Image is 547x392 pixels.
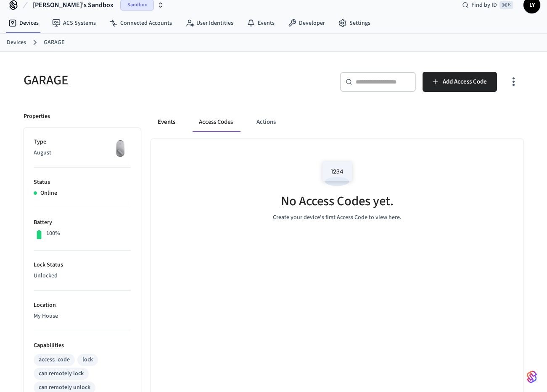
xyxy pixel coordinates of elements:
[34,138,131,146] p: Type
[281,193,394,210] h5: No Access Codes yet.
[151,112,182,132] button: Events
[499,1,513,9] span: ⌘ K
[281,16,332,31] a: Developer
[443,76,487,87] span: Add Access Code
[34,301,131,310] p: Location
[34,341,131,350] p: Capabilities
[151,112,523,132] div: ant example
[34,312,131,321] p: My House
[82,355,93,364] div: lock
[34,218,131,227] p: Battery
[2,16,45,31] a: Devices
[179,16,240,31] a: User Identities
[273,213,402,222] p: Create your device's first Access Code to view here.
[332,16,377,31] a: Settings
[34,261,131,269] p: Lock Status
[24,112,50,121] p: Properties
[39,355,70,364] div: access_code
[44,38,64,47] a: GARAGE
[24,72,269,89] h5: GARAGE
[45,16,103,31] a: ACS Systems
[527,370,537,384] img: SeamLogoGradient.69752ec5.svg
[34,178,131,187] p: Status
[39,369,84,378] div: can remotely lock
[240,16,281,31] a: Events
[46,229,60,238] p: 100%
[34,272,131,280] p: Unlocked
[110,138,131,159] img: August Wifi Smart Lock 3rd Gen, Silver, Front
[39,383,90,392] div: can remotely unlock
[318,156,356,191] img: Access Codes Empty State
[7,38,26,47] a: Devices
[103,16,179,31] a: Connected Accounts
[250,112,283,132] button: Actions
[192,112,240,132] button: Access Codes
[423,72,497,92] button: Add Access Code
[40,189,57,198] p: Online
[471,1,497,9] span: Find by ID
[34,149,131,157] p: August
